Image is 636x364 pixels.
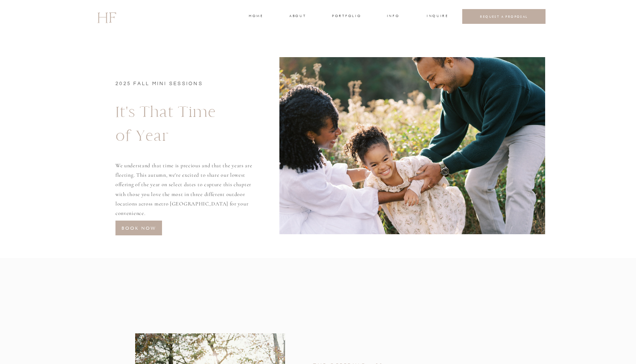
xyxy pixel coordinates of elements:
a: portfolio [332,13,360,20]
a: BOOK NOW [118,224,159,232]
a: INQUIRE [427,13,447,20]
a: INFO [386,13,400,20]
a: REQUEST A PROPOSAL [468,14,540,19]
h1: It's That Time of Year [115,100,277,118]
a: HF [97,6,116,28]
a: about [289,13,305,20]
h2: 2025 FALL MINI SESSIONS [115,80,260,90]
h2: We understand that time is precious and that the years are fleeting. This autumn, we're excited t... [115,161,260,214]
a: home [249,13,263,20]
